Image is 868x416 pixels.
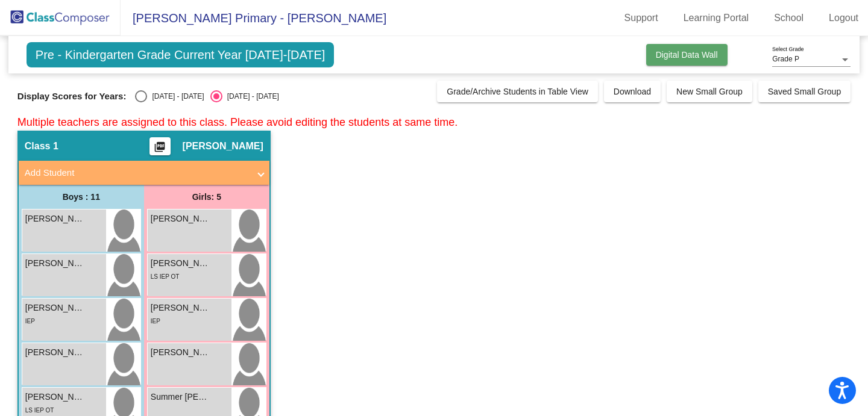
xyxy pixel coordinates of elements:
[183,140,263,152] span: [PERSON_NAME]
[19,185,144,209] div: Boys : 11
[25,302,86,314] span: [PERSON_NAME]
[25,346,86,359] span: [PERSON_NAME]
[144,185,269,209] div: Girls: 5
[151,318,160,324] span: IEP
[151,302,211,314] span: [PERSON_NAME]
[25,407,54,414] span: LS IEP OT
[25,140,58,152] span: Class 1
[151,346,211,359] span: [PERSON_NAME]
[656,50,718,60] span: Digital Data Wall
[646,44,728,66] button: Digital Data Wall
[17,91,127,102] span: Display Scores for Years:
[667,81,752,102] button: New Small Group
[153,141,167,158] mat-icon: picture_as_pdf
[147,91,204,102] div: [DATE] - [DATE]
[25,391,86,403] span: [PERSON_NAME]
[676,87,743,96] span: New Small Group
[437,81,598,102] button: Grade/Archive Students in Table View
[764,8,813,28] a: School
[121,8,386,28] span: [PERSON_NAME] Primary - [PERSON_NAME]
[758,81,851,102] button: Saved Small Group
[674,8,759,28] a: Learning Portal
[27,42,335,67] span: Pre - Kindergarten Grade Current Year [DATE]-[DATE]
[772,55,799,63] span: Grade P
[604,81,661,102] button: Download
[615,8,668,28] a: Support
[768,87,841,96] span: Saved Small Group
[151,213,211,225] span: [PERSON_NAME]
[151,273,180,280] span: LS IEP OT
[135,90,278,102] mat-radio-group: Select an option
[25,257,86,270] span: [PERSON_NAME]
[151,257,211,270] span: [PERSON_NAME]
[151,391,211,403] span: Summer [PERSON_NAME]
[819,8,868,28] a: Logout
[25,166,249,180] mat-panel-title: Add Student
[25,318,35,324] span: IEP
[25,213,86,225] span: [PERSON_NAME]
[19,161,269,185] mat-expansion-panel-header: Add Student
[17,116,458,128] span: Multiple teachers are assigned to this class. Please avoid editing the students at same time.
[447,87,588,96] span: Grade/Archive Students in Table View
[222,91,279,102] div: [DATE] - [DATE]
[614,87,651,96] span: Download
[149,137,171,155] button: Print Students Details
